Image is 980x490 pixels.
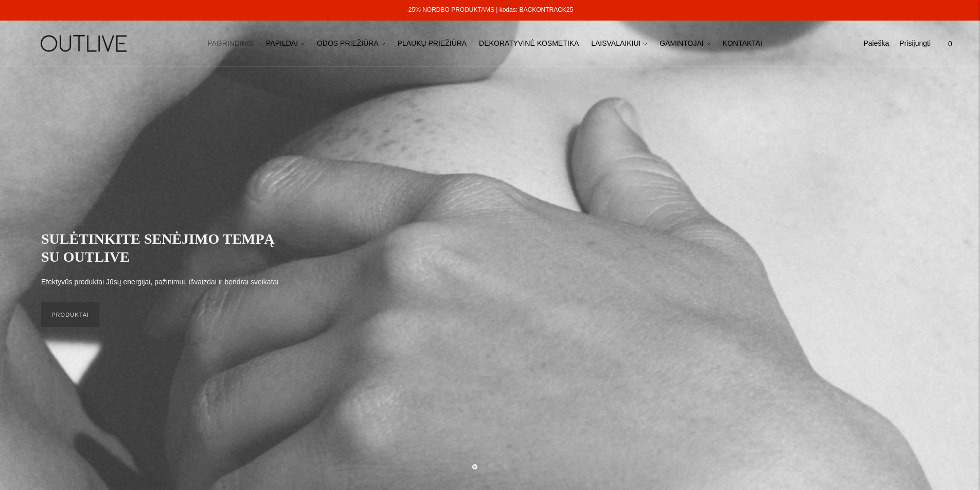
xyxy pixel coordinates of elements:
a: PAPILDAI [266,32,305,55]
a: LAISVALAIKIUI [591,32,647,55]
span: 0 [943,37,957,51]
a: DEKORATYVINĖ KOSMETIKA [479,32,579,55]
p: Efektyvūs produktai Jūsų energijai, pažinimui, išvaizdai ir bendrai sveikatai [41,276,278,288]
a: -25% NORDBO PRODUKTAMS | kodas: BACKONTRACK25 [406,6,573,13]
a: KONTAKTAI [723,32,762,55]
a: ODOS PRIEŽIŪRA [317,32,385,55]
a: GAMINTOJAI [660,32,710,55]
button: Move carousel to slide 2 [488,463,493,468]
a: PAGRINDINIS [207,32,254,55]
a: PRODUKTAI [41,302,99,327]
a: Prisijungti [899,32,931,55]
h2: SULĖTINKITE SENĖJIMO TEMPĄ SU OUTLIVE [41,230,288,266]
img: OUTLIVE [21,26,149,61]
button: Move carousel to slide 3 [503,463,508,468]
a: PLAUKŲ PRIEŽIŪRA [398,32,467,55]
button: Move carousel to slide 1 [472,464,477,469]
a: Paieška [863,32,889,55]
a: 0 [941,32,959,55]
